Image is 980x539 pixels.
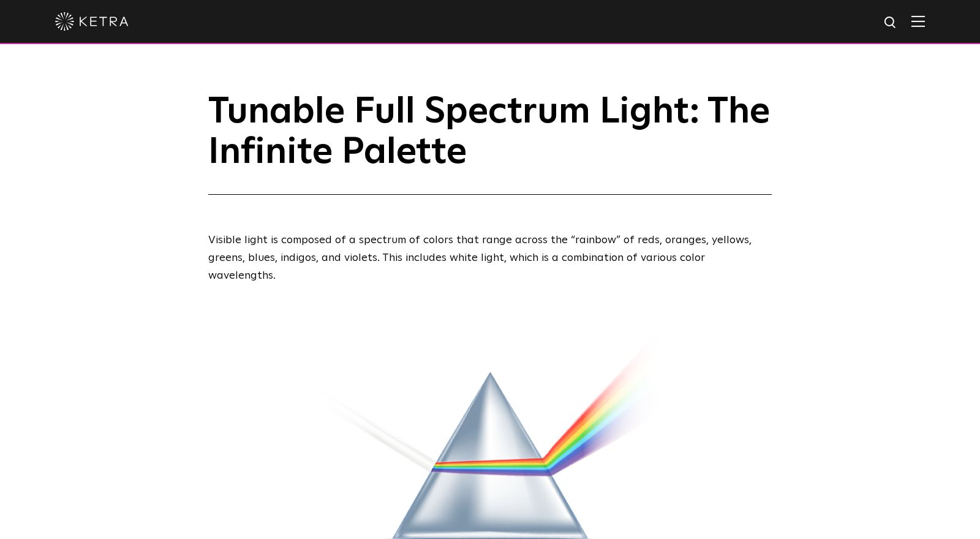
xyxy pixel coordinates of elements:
img: ketra-logo-2019-white [55,12,129,31]
h1: Tunable Full Spectrum Light: The Infinite Palette [208,92,772,195]
img: Hamburger%20Nav.svg [911,15,925,27]
p: Visible light is composed of a spectrum of colors that range across the “rainbow” of reds, orange... [208,232,772,284]
img: search icon [883,15,899,31]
